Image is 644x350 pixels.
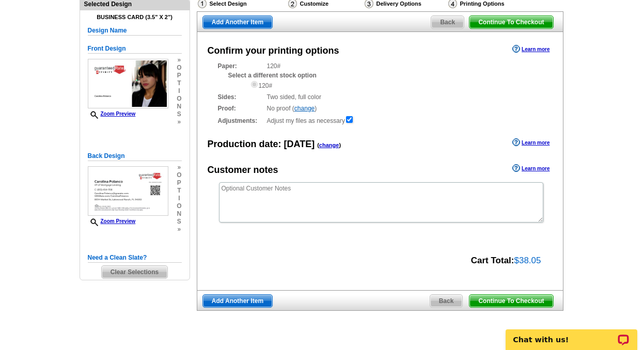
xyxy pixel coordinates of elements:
span: » [177,226,181,233]
h5: Design Name [88,26,182,36]
a: Zoom Preview [88,218,136,224]
a: Add Another Item [202,15,273,29]
div: Production date: [208,137,341,151]
span: [DATE] [284,139,315,149]
strong: Adjustments: [218,116,264,125]
div: Adjust my files as necessary [218,115,542,125]
h5: Back Design [88,151,182,161]
strong: Select a different stock option [228,72,317,79]
a: change [319,142,339,148]
strong: Sides: [218,92,264,102]
strong: Cart Total: [471,256,514,265]
span: ( ) [317,142,341,148]
span: s [177,218,181,226]
img: small-thumb.jpg [88,166,168,216]
span: p [177,72,181,79]
span: Add Another Item [203,16,272,28]
a: Back [430,294,463,308]
h5: Need a Clean Slate? [88,253,182,263]
div: 120# [250,80,542,90]
a: Learn more [512,45,549,53]
span: o [177,171,181,179]
a: Learn more [512,164,549,172]
span: $38.05 [514,256,541,265]
div: No proof ( ) [218,104,542,113]
span: p [177,179,181,187]
h5: Front Design [88,44,182,54]
span: s [177,110,181,118]
span: o [177,64,181,72]
span: n [177,210,181,218]
span: t [177,79,181,87]
span: i [177,195,181,202]
span: Back [431,16,464,28]
span: Continue To Checkout [469,295,553,307]
span: Continue To Checkout [469,16,553,28]
span: n [177,103,181,110]
span: » [177,164,181,171]
span: » [177,56,181,64]
span: o [177,202,181,210]
span: Back [430,295,463,307]
iframe: LiveChat chat widget [499,317,644,350]
a: Back [431,15,464,29]
div: Customer notes [208,163,278,177]
span: Add Another Item [203,295,272,307]
div: Confirm your printing options [208,44,339,58]
span: » [177,118,181,126]
span: t [177,187,181,195]
strong: Proof: [218,104,264,113]
img: small-thumb.jpg [88,59,168,108]
h4: Business Card (3.5" x 2") [88,14,182,21]
span: Clear Selections [102,266,167,278]
strong: Paper: [218,61,264,71]
a: change [294,105,315,112]
span: o [177,95,181,103]
a: Zoom Preview [88,111,136,117]
span: i [177,87,181,95]
a: Learn more [512,138,549,147]
div: Two sided, full color [218,92,542,102]
div: 120# [218,61,542,90]
a: Add Another Item [202,294,273,308]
